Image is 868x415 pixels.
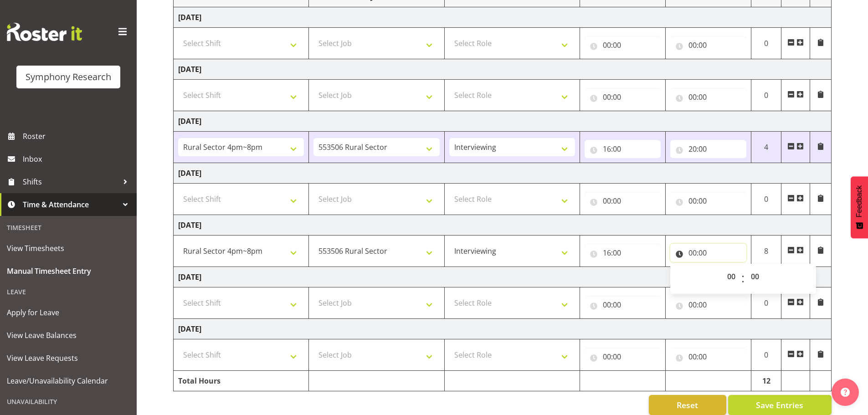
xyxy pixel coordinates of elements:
[670,36,746,54] input: Click to select...
[2,347,134,369] a: View Leave Requests
[756,399,803,411] span: Save Entries
[585,36,661,54] input: Click to select...
[2,369,134,392] a: Leave/Unavailability Calendar
[751,132,781,163] td: 4
[585,140,661,158] input: Click to select...
[174,371,309,391] td: Total Hours
[585,348,661,366] input: Click to select...
[649,395,726,415] button: Reset
[26,70,111,84] div: Symphony Research
[670,140,746,158] input: Click to select...
[2,260,134,282] a: Manual Timesheet Entry
[741,267,745,290] span: :
[23,198,118,211] span: Time & Attendance
[841,388,850,397] img: help-xxl-2.png
[751,339,781,371] td: 0
[670,348,746,366] input: Click to select...
[2,324,134,347] a: View Leave Balances
[751,28,781,59] td: 0
[751,80,781,111] td: 0
[174,59,832,80] td: [DATE]
[2,282,134,301] div: Leave
[7,374,130,388] span: Leave/Unavailability Calendar
[751,371,781,391] td: 12
[751,236,781,267] td: 8
[7,306,130,319] span: Apply for Leave
[2,237,134,260] a: View Timesheets
[585,296,661,314] input: Click to select...
[677,399,698,411] span: Reset
[174,319,832,339] td: [DATE]
[174,163,832,184] td: [DATE]
[670,88,746,106] input: Click to select...
[851,176,868,238] button: Feedback - Show survey
[855,185,863,217] span: Feedback
[23,152,132,166] span: Inbox
[751,184,781,215] td: 0
[728,395,832,415] button: Save Entries
[2,301,134,324] a: Apply for Leave
[670,192,746,210] input: Click to select...
[174,215,832,236] td: [DATE]
[7,351,130,365] span: View Leave Requests
[23,175,118,189] span: Shifts
[23,129,132,143] span: Roster
[174,111,832,132] td: [DATE]
[670,244,746,262] input: Click to select...
[751,287,781,319] td: 0
[585,88,661,106] input: Click to select...
[7,23,82,41] img: Rosterit website logo
[585,192,661,210] input: Click to select...
[7,328,130,342] span: View Leave Balances
[585,244,661,262] input: Click to select...
[2,392,134,411] div: Unavailability
[174,7,832,28] td: [DATE]
[7,241,130,255] span: View Timesheets
[2,218,134,237] div: Timesheet
[174,267,832,287] td: [DATE]
[7,264,130,278] span: Manual Timesheet Entry
[670,296,746,314] input: Click to select...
